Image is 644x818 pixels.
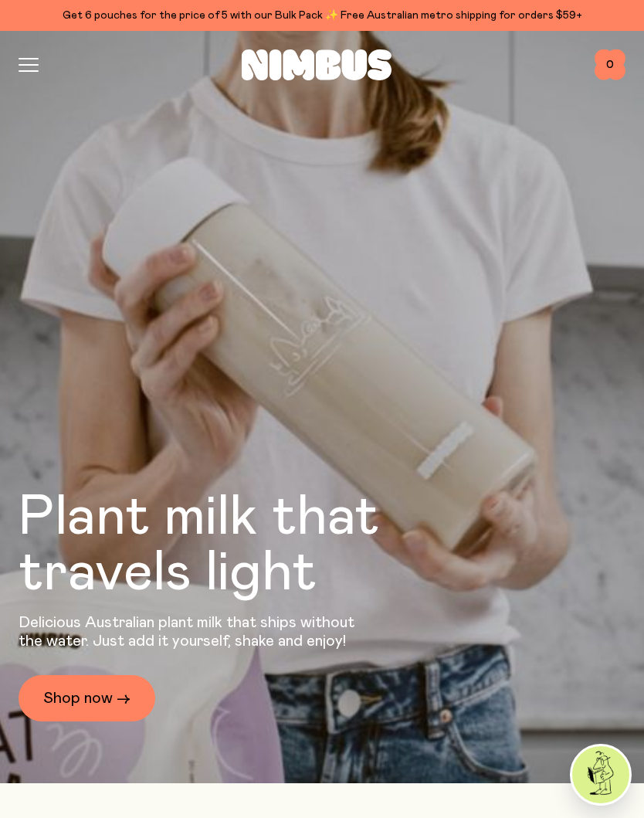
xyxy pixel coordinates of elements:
[572,746,629,803] img: agent
[19,675,155,721] a: Shop now →
[19,490,463,601] h1: Plant milk that travels light
[19,6,625,25] div: Get 6 pouches for the price of 5 with our Bulk Pack ✨ Free Australian metro shipping for orders $59+
[19,613,364,650] p: Delicious Australian plant milk that ships without the water. Just add it yourself, shake and enjoy!
[595,49,625,80] button: 0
